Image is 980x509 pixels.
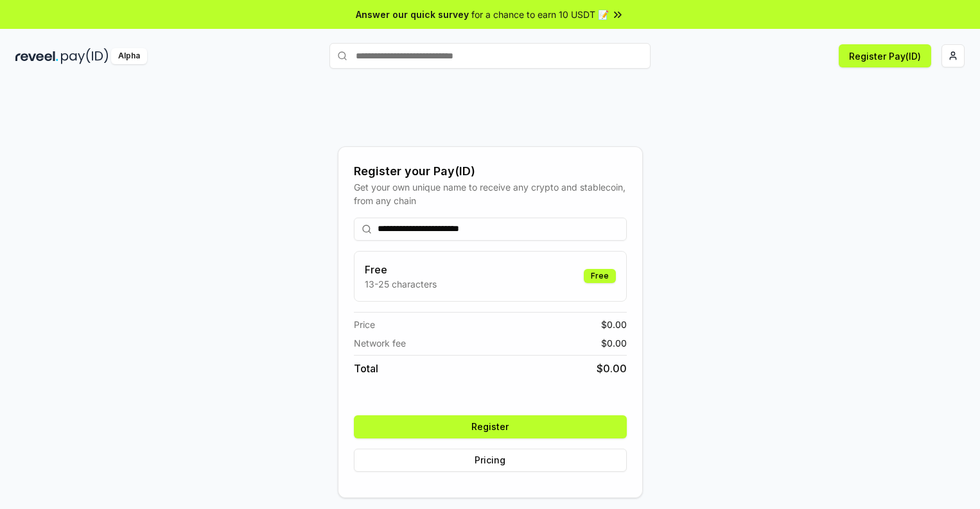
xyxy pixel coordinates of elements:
[354,162,627,180] div: Register your Pay(ID)
[111,48,147,64] div: Alpha
[365,277,437,291] p: 13-25 characters
[354,415,627,438] button: Register
[354,336,406,350] span: Network fee
[365,262,437,277] h3: Free
[471,8,609,21] span: for a chance to earn 10 USDT 📝
[354,318,375,331] span: Price
[601,318,627,331] span: $ 0.00
[354,180,627,207] div: Get your own unique name to receive any crypto and stablecoin, from any chain
[584,269,616,283] div: Free
[61,48,109,64] img: pay_id
[839,44,931,67] button: Register Pay(ID)
[601,336,627,350] span: $ 0.00
[15,48,58,64] img: reveel_dark
[354,449,627,472] button: Pricing
[354,361,378,376] span: Total
[597,361,627,376] span: $ 0.00
[356,8,469,21] span: Answer our quick survey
